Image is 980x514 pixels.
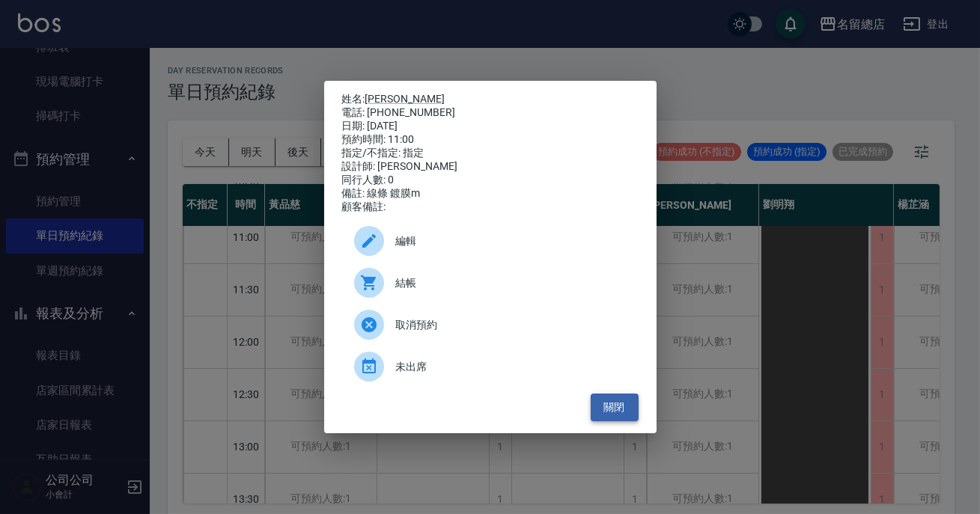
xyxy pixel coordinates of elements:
[342,201,639,214] div: 顧客備註:
[342,220,639,262] div: 編輯
[365,93,445,105] a: [PERSON_NAME]
[396,317,627,333] span: 取消預約
[342,262,639,304] a: 結帳
[342,174,639,187] div: 同行人數: 0
[396,359,627,375] span: 未出席
[342,187,639,201] div: 備註: 線條 鍍膜m
[342,160,639,174] div: 設計師: [PERSON_NAME]
[591,394,639,421] button: 關閉
[396,275,627,291] span: 結帳
[342,304,639,346] div: 取消預約
[396,233,627,249] span: 編輯
[342,147,639,160] div: 指定/不指定: 指定
[342,133,639,147] div: 預約時間: 11:00
[342,120,639,133] div: 日期: [DATE]
[342,93,639,106] p: 姓名:
[342,346,639,388] div: 未出席
[342,106,639,120] div: 電話: [PHONE_NUMBER]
